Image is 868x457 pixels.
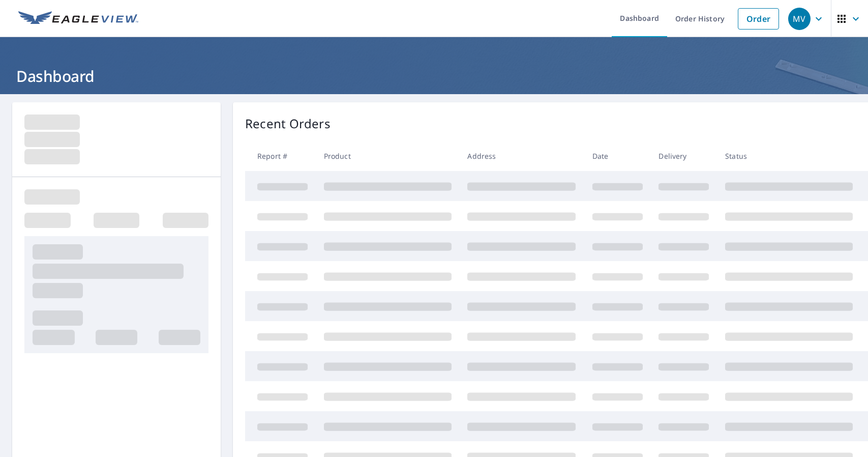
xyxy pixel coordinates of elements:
th: Report # [245,141,316,171]
th: Date [584,141,651,171]
th: Product [316,141,460,171]
img: EV Logo [18,11,138,26]
h1: Dashboard [12,66,856,87]
th: Delivery [650,141,717,171]
th: Address [459,141,584,171]
p: Recent Orders [245,115,331,133]
th: Status [717,141,861,171]
a: Order [738,8,779,30]
div: MV [788,8,811,30]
